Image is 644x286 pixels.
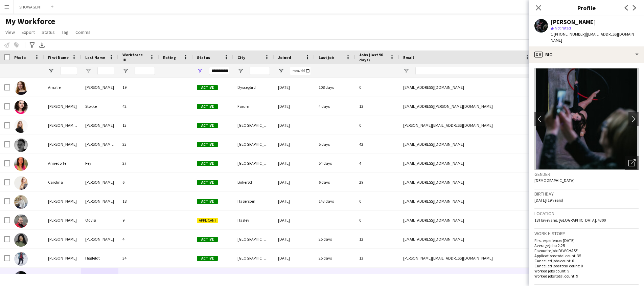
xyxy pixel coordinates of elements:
div: [PERSON_NAME] [44,249,81,267]
div: 42 [355,135,399,154]
img: Daniel Brandel [14,195,28,209]
div: 25 days [315,249,355,267]
div: [DATE] [274,97,315,116]
span: 18 Havevang, [GEOGRAPHIC_DATA], 4300 [534,218,606,223]
div: 6 [118,173,159,191]
div: [GEOGRAPHIC_DATA] [233,154,274,172]
div: 18 [118,192,159,210]
img: Ane Marte Stokke [14,100,28,114]
span: Active [197,161,218,166]
p: Worked jobs total count: 9 [534,273,639,279]
div: [DATE] [274,154,315,172]
input: First Name Filter Input [60,67,77,75]
div: Farum [233,97,274,116]
div: [PERSON_NAME][EMAIL_ADDRESS][DOMAIN_NAME] [399,249,534,267]
p: Favourite job: PAW CHASE [534,248,639,253]
span: First Name [48,55,69,60]
img: Anna Christine Bauer [14,119,28,133]
span: Active [197,256,218,261]
div: [PERSON_NAME] [44,192,81,210]
div: 25 days [315,230,355,248]
span: Last job [319,55,334,60]
div: 0 [355,211,399,229]
div: [PERSON_NAME] [PERSON_NAME] [81,135,118,154]
app-action-btn: Export XLSX [38,41,46,49]
img: Annedorte Fey [14,157,28,171]
span: My Workforce [5,16,55,26]
span: Workforce ID [122,52,147,62]
span: Jobs (last 90 days) [359,52,387,62]
div: 34 [118,249,159,267]
div: [GEOGRAPHIC_DATA] [233,249,274,267]
div: [PERSON_NAME] [81,230,118,248]
div: 4 [355,154,399,172]
div: [DATE] [274,230,315,248]
div: Carolina [44,173,81,191]
div: [EMAIL_ADDRESS][DOMAIN_NAME] [399,173,534,191]
p: Cancelled jobs total count: 0 [534,263,639,268]
div: Open photos pop-in [625,156,639,170]
div: Bio [529,46,644,63]
img: Crew avatar or photo [534,68,639,170]
div: [DATE] [274,173,315,191]
div: 23 [118,135,159,154]
div: [DATE] [274,116,315,135]
span: [DEMOGRAPHIC_DATA] [534,178,575,183]
span: Joined [278,55,291,60]
span: Active [197,104,218,109]
span: Status [197,55,210,60]
div: 13 [355,97,399,116]
span: Status [42,29,55,35]
span: Export [22,29,35,35]
div: 12 [355,230,399,248]
div: 42 [118,97,159,116]
div: 4 days [315,97,355,116]
span: Last Name [85,55,105,60]
div: [GEOGRAPHIC_DATA] [233,230,274,248]
div: Hägersten [233,192,274,210]
input: Email Filter Input [415,67,530,75]
a: Status [39,28,57,37]
img: Amalie Frederiksen [14,81,28,95]
span: View [5,29,15,35]
div: 29 [355,173,399,191]
input: Joined Filter Input [290,67,310,75]
div: Stokke [81,97,118,116]
div: [PERSON_NAME] [44,97,81,116]
span: Not rated [555,25,571,30]
div: 13 [118,116,159,135]
input: City Filter Input [250,67,270,75]
div: [EMAIL_ADDRESS][DOMAIN_NAME] [399,211,534,229]
div: Odvig [81,211,118,229]
a: View [3,28,18,37]
p: First experience: [DATE] [534,238,639,243]
div: Haslev [233,211,274,229]
div: 19 [118,78,159,97]
h3: Birthday [534,191,639,197]
span: Active [197,85,218,90]
button: Open Filter Menu [403,68,409,74]
img: Hanna Thorsen [14,271,28,285]
div: [DATE] [274,78,315,97]
span: City [237,55,245,60]
span: Rating [163,55,176,60]
div: Birkerød [233,173,274,191]
a: Comms [73,28,93,37]
span: t. [PHONE_NUMBER] [551,32,586,37]
div: [EMAIL_ADDRESS][DOMAIN_NAME] [399,135,534,154]
p: Worked jobs count: 9 [534,268,639,273]
div: [DATE] [274,249,315,267]
p: Cancelled jobs count: 0 [534,258,639,263]
div: 9 [118,211,159,229]
span: Active [197,199,218,204]
span: Active [197,180,218,185]
span: Active [197,142,218,147]
img: Eddie Høgfeldt [14,252,28,266]
div: [DATE] [274,135,315,154]
div: [PERSON_NAME] [551,19,596,25]
div: Dyssegård [233,78,274,97]
span: Photo [14,55,26,60]
input: Last Name Filter Input [97,67,114,75]
h3: Profile [529,3,644,12]
h3: Gender [534,171,639,177]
